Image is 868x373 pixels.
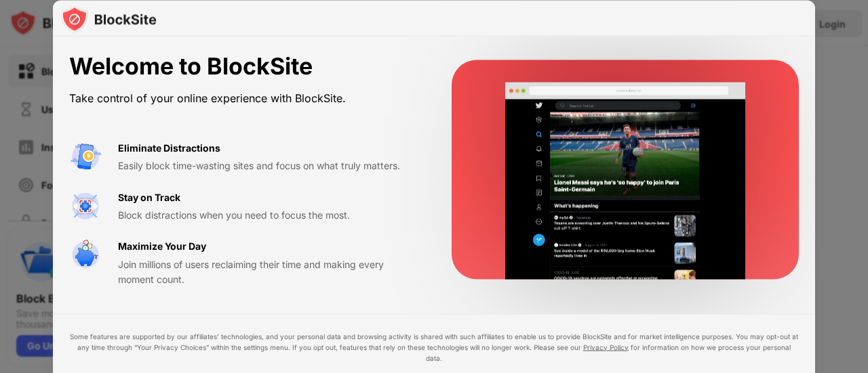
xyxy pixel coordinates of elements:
[69,330,799,363] div: Some features are supported by our affiliates’ technologies, and your personal data and browsing ...
[61,5,157,32] img: logo-blocksite.svg
[118,257,419,287] div: Join millions of users reclaiming their time and making every moment count.
[118,190,180,204] div: Stay on Track
[118,140,220,155] div: Eliminate Distractions
[69,88,419,108] div: Take control of your online experience with BlockSite.
[118,158,419,173] div: Easily block time-wasting sites and focus on what truly matters.
[118,239,206,254] div: Maximize Your Day
[69,190,102,222] img: value-focus.svg
[69,140,102,173] img: value-avoid-distractions.svg
[69,239,102,271] img: value-safe-time.svg
[583,343,629,351] a: Privacy Policy
[69,53,419,81] div: Welcome to BlockSite
[118,207,419,222] div: Block distractions when you need to focus the most.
